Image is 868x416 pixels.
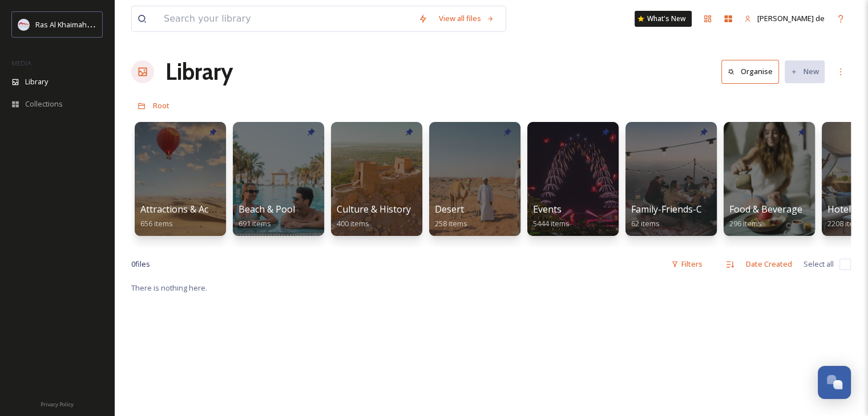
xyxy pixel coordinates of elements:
[140,203,236,215] span: Attractions & Activities
[433,7,500,30] a: View all files
[18,19,30,30] img: Logo_RAKTDA_RGB-01.png
[239,218,271,229] span: 691 items
[738,7,830,30] a: [PERSON_NAME] de
[665,253,708,275] div: Filters
[239,203,295,215] span: Beach & Pool
[158,6,413,31] input: Search your library
[41,397,74,410] a: Privacy Policy
[435,204,467,229] a: Desert258 items
[533,203,562,215] span: Events
[153,99,169,112] a: Root
[41,401,74,408] span: Privacy Policy
[140,204,236,229] a: Attractions & Activities656 items
[337,203,411,215] span: Culture & History
[729,204,802,229] a: Food & Beverage296 items
[533,204,570,229] a: Events5444 items
[757,13,825,23] span: [PERSON_NAME] de
[435,218,467,229] span: 258 items
[35,19,197,30] span: Ras Al Khaimah Tourism Development Authority
[827,218,864,229] span: 2208 items
[435,203,464,215] span: Desert
[239,204,295,229] a: Beach & Pool691 items
[631,204,749,229] a: Family-Friends-Couple-Solo62 items
[337,204,411,229] a: Culture & History400 items
[804,259,834,270] span: Select all
[165,55,233,89] a: Library
[721,60,779,83] button: Organise
[153,100,169,111] span: Root
[131,259,150,270] span: 0 file s
[25,99,63,109] span: Collections
[533,218,570,229] span: 5444 items
[635,11,692,27] a: What's New
[337,218,369,229] span: 400 items
[785,60,825,83] button: New
[11,59,31,67] span: MEDIA
[721,60,785,83] a: Organise
[25,76,48,87] span: Library
[729,218,762,229] span: 296 items
[827,203,855,215] span: Hotels
[631,218,660,229] span: 62 items
[729,203,802,215] span: Food & Beverage
[631,203,749,215] span: Family-Friends-Couple-Solo
[740,253,798,275] div: Date Created
[131,283,207,293] span: There is nothing here.
[140,218,173,229] span: 656 items
[827,204,864,229] a: Hotels2208 items
[818,366,851,399] button: Open Chat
